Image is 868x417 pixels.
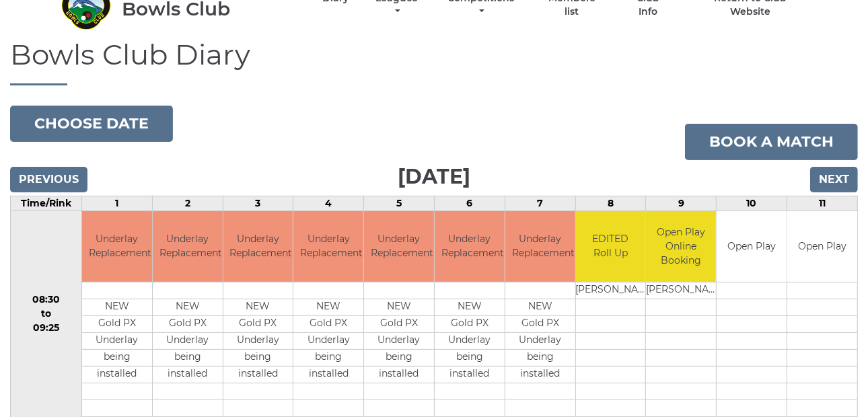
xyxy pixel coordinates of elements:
td: Gold PX [153,315,223,332]
td: installed [223,366,293,383]
td: NEW [364,299,434,315]
td: NEW [223,299,293,315]
td: Open Play [717,211,787,282]
td: Underlay [435,332,505,349]
td: being [364,349,434,366]
td: Underlay [223,332,293,349]
h1: Bowls Club Diary [10,39,858,85]
td: 7 [505,196,575,211]
td: Gold PX [82,315,152,332]
td: Open Play Online Booking [646,211,716,282]
td: Underlay [505,332,575,349]
td: Gold PX [364,315,434,332]
td: Underlay [364,332,434,349]
td: Open Play [787,211,857,282]
td: Underlay Replacement [82,211,152,282]
td: [PERSON_NAME] [646,282,716,299]
td: Underlay Replacement [153,211,223,282]
td: NEW [82,299,152,315]
td: Underlay [153,332,223,349]
td: NEW [435,299,505,315]
td: 10 [717,196,787,211]
td: NEW [293,299,363,315]
td: Underlay [82,332,152,349]
td: Underlay Replacement [223,211,293,282]
td: installed [293,366,363,383]
input: Previous [10,167,87,192]
td: installed [82,366,152,383]
td: 1 [81,196,152,211]
td: being [153,349,223,366]
td: Gold PX [505,315,575,332]
td: Gold PX [223,315,293,332]
td: being [82,349,152,366]
td: being [505,349,575,366]
td: being [435,349,505,366]
td: installed [505,366,575,383]
a: Book a match [685,124,858,160]
td: Gold PX [435,315,505,332]
td: Gold PX [293,315,363,332]
td: Underlay Replacement [293,211,363,282]
td: 5 [364,196,435,211]
td: 2 [152,196,223,211]
td: 4 [293,196,364,211]
td: 11 [787,196,858,211]
td: 3 [223,196,293,211]
td: installed [153,366,223,383]
td: being [293,349,363,366]
td: [PERSON_NAME] [576,282,646,299]
td: 6 [434,196,505,211]
td: 8 [575,196,646,211]
input: Next [810,167,858,192]
td: Underlay [293,332,363,349]
td: installed [435,366,505,383]
td: EDITED Roll Up [576,211,646,282]
td: Underlay Replacement [435,211,505,282]
td: Underlay Replacement [505,211,575,282]
td: 9 [646,196,717,211]
button: Choose date [10,106,173,142]
td: Underlay Replacement [364,211,434,282]
td: NEW [153,299,223,315]
td: Time/Rink [11,196,82,211]
td: NEW [505,299,575,315]
td: being [223,349,293,366]
td: installed [364,366,434,383]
